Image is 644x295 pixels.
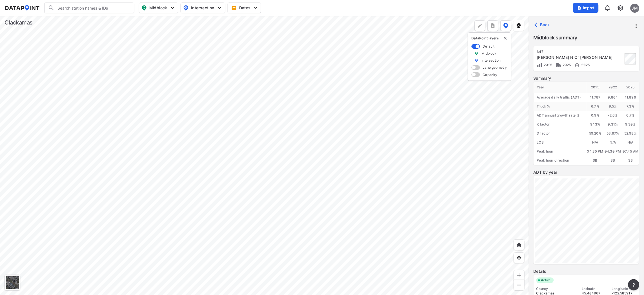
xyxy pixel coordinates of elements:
div: K factor [534,120,587,129]
img: map_pin_int.54838e6b.svg [183,5,189,11]
div: SB [622,156,639,165]
div: Latitude [582,287,607,291]
div: 9.5 % [604,102,622,111]
button: Intersection [181,3,225,13]
div: Zoom in [514,270,525,281]
button: External layers [514,20,524,31]
img: 5YPKRKmlfpI5mqlR8AD95paCi+0kK1fRFDJSaMmawlwaeJcJwk9O2fotCW5ve9gAAAAASUVORK5CYII= [217,5,222,11]
div: 647 [537,50,623,54]
span: 2025 [580,63,590,67]
div: 6.7 % [622,111,639,120]
div: 04:30 PM [604,147,622,156]
img: xqJnZQTG2JQi0x5lvmkeSNbbgIiQD62bqHG8IfrOzanD0FsRdYrij6fAAAAAElFTkSuQmCC [490,23,496,28]
div: N/A [604,138,622,147]
div: 53.67% [604,129,622,138]
div: Clackamas [5,19,33,26]
img: dataPointLogo.9353c09d.svg [5,5,40,11]
a: Import [573,5,601,10]
button: Import [573,3,599,13]
p: DataPoint layers [472,36,508,41]
div: D factor [534,129,587,138]
div: 2022 [604,82,622,93]
div: View my location [514,252,525,263]
div: N/A [587,138,604,147]
label: Capacity [483,72,498,77]
button: more [488,20,498,31]
button: delete [503,36,508,41]
button: Dates [228,3,261,13]
div: N/A [622,138,639,147]
div: SB [587,156,604,165]
button: more [632,21,641,31]
div: Year [534,82,587,93]
img: calendar-gold.39a51dde.svg [231,5,237,11]
img: map_pin_mid.602f9df1.svg [141,5,148,11]
img: file_add.62c1e8a2.svg [577,6,582,10]
div: 0.9 % [587,111,604,120]
div: 52.98% [622,129,639,138]
span: Midblock [141,5,175,11]
div: Home [514,240,525,250]
button: DataPoint layers [501,20,511,31]
img: 5YPKRKmlfpI5mqlR8AD95paCi+0kK1fRFDJSaMmawlwaeJcJwk9O2fotCW5ve9gAAAAASUVORK5CYII= [170,5,175,11]
img: Vehicle class [556,62,561,68]
span: ? [632,281,636,288]
div: Webster Rd N Of Jennings [537,55,623,60]
img: layers.ee07997e.svg [516,23,522,28]
label: Midblock [482,51,497,56]
div: 11,787 [587,93,604,102]
div: 11,896 [622,93,639,102]
div: Truck % [534,102,587,111]
label: Lane geometry [483,65,507,70]
div: 7.3 % [622,102,639,111]
div: ADT annual growth rate % [534,111,587,120]
button: more [628,279,639,290]
img: +XpAUvaXAN7GudzAAAAAElFTkSuQmCC [516,242,522,248]
img: data-point-layers.37681fc9.svg [503,23,508,28]
div: County [536,287,577,291]
img: Vehicle speed [574,62,580,68]
div: 04:30 PM [587,147,604,156]
input: Search [55,3,131,12]
button: Midblock [139,3,178,13]
label: Summary [534,75,639,81]
div: 9,804 [604,93,622,102]
span: Intersection [183,5,222,11]
div: SB [604,156,622,165]
div: 9.31% [604,120,622,129]
div: 59.20% [587,129,604,138]
div: 9.30% [622,120,639,129]
span: 2025 [561,63,571,67]
div: Average daily traffic (ADT) [534,93,587,102]
span: 2025 [543,63,552,67]
img: close-external-leyer.3061a1c7.svg [503,36,508,41]
img: 5YPKRKmlfpI5mqlR8AD95paCi+0kK1fRFDJSaMmawlwaeJcJwk9O2fotCW5ve9gAAAAASUVORK5CYII= [253,5,259,11]
div: 9.13% [587,120,604,129]
div: 07:45 AM [622,147,639,156]
img: marker_Midblock.5ba75e30.svg [475,51,479,56]
span: Import [576,5,595,11]
div: 6.7 % [587,102,604,111]
label: Details [534,269,639,274]
img: zeq5HYn9AnE9l6UmnFLPAAAAAElFTkSuQmCC [516,255,522,261]
div: LOS [534,138,587,147]
button: Back [534,20,552,29]
div: Longitude [612,287,637,291]
div: Peak hour [534,147,587,156]
img: marker_Intersection.6861001b.svg [475,58,479,63]
div: Polygon tool [475,20,485,31]
span: Dates [232,5,257,11]
div: Peak hour direction [534,156,587,165]
div: 2015 [587,82,604,93]
span: Active [539,278,554,283]
div: Zoom out [514,280,525,290]
label: Midblock summary [534,34,639,42]
img: cids17cp3yIFEOpj3V8A9qJSH103uA521RftCD4eeui4ksIb+krbm5XvIjxD52OS6NWLn9gAAAAAElFTkSuQmCC [617,5,624,11]
label: Default [483,44,495,49]
span: Back [536,22,550,28]
div: 2025 [622,82,639,93]
img: Volume count [537,62,543,68]
div: Toggle basemap [5,275,20,290]
img: 8A77J+mXikMhHQAAAAASUVORK5CYII= [604,5,611,11]
div: JM [630,4,639,13]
